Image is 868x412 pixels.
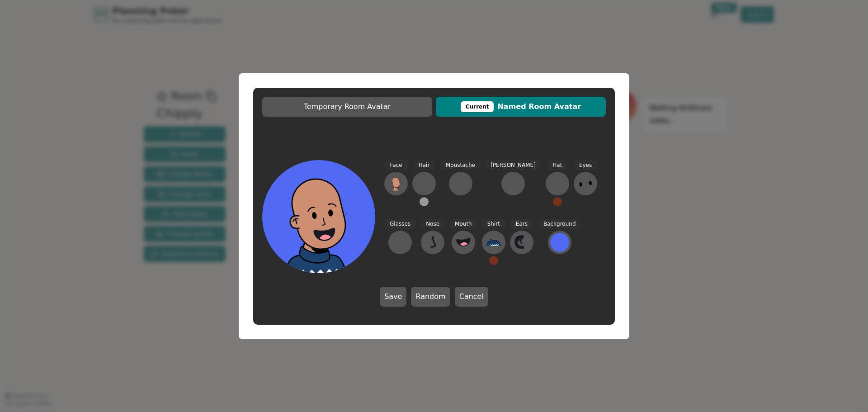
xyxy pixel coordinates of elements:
div: This avatar will be displayed in dedicated rooms [461,101,494,112]
span: Nose [420,219,445,229]
button: CurrentNamed Room Avatar [436,97,606,117]
button: Save [380,287,406,307]
span: Face [384,160,407,170]
button: Random [411,287,450,307]
span: Temporary Room Avatar [267,101,428,112]
span: Moustache [440,160,481,170]
span: Named Room Avatar [440,101,601,112]
span: Shirt [482,219,505,229]
span: Eyes [574,160,597,170]
span: Mouth [449,219,477,229]
span: Background [538,219,581,229]
span: Glasses [384,219,416,229]
span: [PERSON_NAME] [485,160,541,170]
button: Cancel [455,287,488,307]
span: Hat [547,160,567,170]
span: Ears [510,219,533,229]
button: Temporary Room Avatar [262,97,432,117]
span: Hair [413,160,435,170]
